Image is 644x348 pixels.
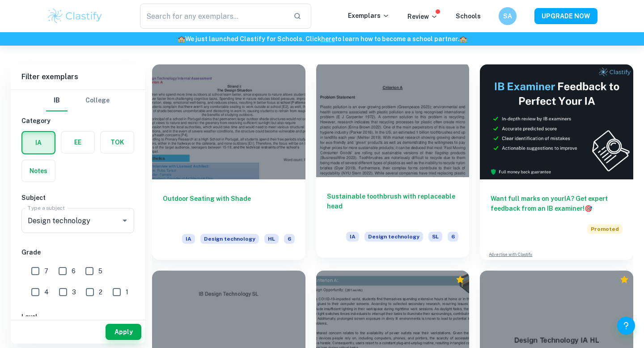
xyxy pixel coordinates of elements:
[106,324,141,340] button: Apply
[47,7,103,25] img: Clastify logo
[85,90,110,111] button: College
[152,64,305,260] a: Outdoor Seating with ShadeIADesign technologyHL6
[327,191,459,221] h6: Sustainable toothbrush with replaceable head
[617,317,635,335] button: Help and Feedback
[503,11,513,21] h6: SA
[178,35,185,42] span: 🏫
[22,160,55,182] button: Notes
[364,232,423,242] span: Design technology
[140,4,286,29] input: Search for any exemplars...
[21,193,134,203] h6: Subject
[284,234,295,244] span: 6
[480,64,633,179] img: Thumbnail
[46,90,110,111] div: Filter type choice
[534,8,597,24] button: UPGRADE NOW
[491,194,623,213] h6: Want full marks on your IA ? Get expert feedback from an IB examiner!
[163,194,295,223] h6: Outdoor Seating with Shade
[316,64,470,260] a: Sustainable toothbrush with replaceable headIADesign technologySL6
[182,234,195,244] span: IA
[21,247,134,257] h6: Grade
[456,13,481,20] a: Schools
[44,287,49,297] span: 4
[2,34,642,44] h6: We just launched Clastify for Schools. Click to learn how to become a school partner.
[21,312,134,322] h6: Level
[480,64,633,260] a: Want full marks on yourIA? Get expert feedback from an IB examiner!PromotedAdvertise with Clastify
[46,90,68,111] button: IB
[119,214,131,227] button: Open
[489,251,532,258] a: Advertise with Clastify
[22,132,55,153] button: IA
[72,287,76,297] span: 3
[348,11,390,21] p: Exemplars
[61,132,94,153] button: EE
[200,234,259,244] span: Design technology
[456,275,465,284] div: Premium
[11,64,145,89] h6: Filter exemplars
[585,205,592,212] span: 🎯
[264,234,279,244] span: HL
[72,266,76,276] span: 6
[459,35,467,42] span: 🏫
[321,35,335,42] a: here
[28,204,65,212] label: Type a subject
[21,116,134,126] h6: Category
[101,132,134,153] button: TOK
[98,266,102,276] span: 5
[448,232,458,242] span: 6
[346,232,359,242] span: IA
[126,287,128,297] span: 1
[99,287,102,297] span: 2
[428,232,442,242] span: SL
[407,12,438,21] p: Review
[44,266,48,276] span: 7
[587,224,623,234] span: Promoted
[620,275,629,284] div: Premium
[499,7,517,25] button: SA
